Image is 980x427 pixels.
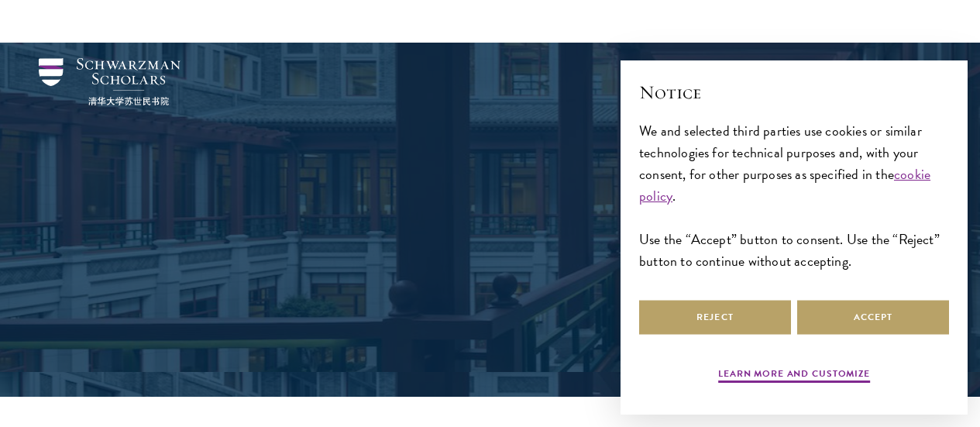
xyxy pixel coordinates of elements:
[639,300,791,335] button: Reject
[797,300,949,335] button: Accept
[639,164,930,206] a: cookie policy
[39,58,181,105] img: Schwarzman Scholars
[718,367,870,385] button: Learn more and customize
[639,120,949,273] div: We and selected third parties use cookies or similar technologies for technical purposes and, wit...
[639,79,949,105] h2: Notice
